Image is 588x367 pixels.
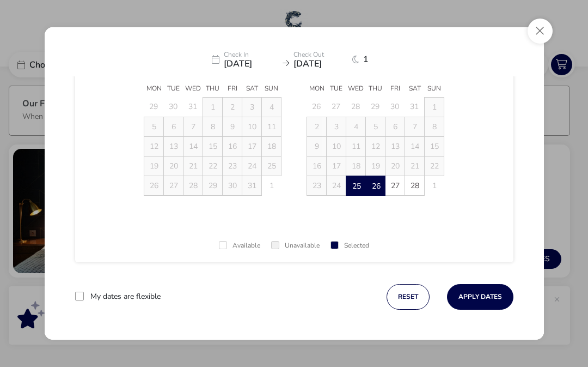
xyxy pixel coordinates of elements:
td: 26 [144,176,164,195]
td: 2 [307,117,327,136]
td: 21 [183,156,203,176]
span: 28 [405,176,424,195]
td: 6 [164,117,183,136]
td: 19 [144,156,164,176]
td: 22 [203,156,223,176]
span: Tue [164,81,183,97]
td: 28 [405,176,425,195]
button: reset [387,284,430,310]
td: 25 [346,176,366,195]
td: 21 [405,156,425,176]
td: 27 [327,97,346,117]
td: 5 [144,117,164,136]
td: 24 [327,176,346,195]
span: Sat [242,81,262,97]
td: 1 [262,176,281,195]
td: 7 [183,117,203,136]
td: 12 [366,136,385,156]
div: Available [219,242,260,249]
label: My dates are flexible [90,293,161,300]
td: 11 [346,136,366,156]
td: 10 [242,117,262,136]
td: 3 [242,97,262,117]
td: 27 [164,176,183,195]
span: Wed [183,81,203,97]
span: Wed [346,81,366,97]
td: 5 [366,117,385,136]
td: 20 [385,156,405,176]
span: 25 [347,177,366,196]
div: Choose Date [134,44,454,209]
button: Close [528,19,553,44]
td: 24 [242,156,262,176]
td: 8 [203,117,223,136]
span: Mon [144,81,164,97]
span: 1 [363,55,377,64]
span: Sun [425,81,444,97]
td: 15 [203,136,223,156]
td: 18 [262,136,281,156]
span: Sun [262,81,281,97]
td: 30 [164,97,183,117]
td: 14 [405,136,425,156]
td: 28 [183,176,203,195]
span: Thu [203,81,223,97]
span: 26 [366,177,385,196]
td: 20 [164,156,183,176]
td: 30 [385,97,405,117]
td: 6 [385,117,405,136]
span: Fri [385,81,405,97]
td: 28 [346,97,366,117]
td: 19 [366,156,385,176]
button: Apply Dates [447,284,513,310]
td: 17 [327,156,346,176]
td: 29 [144,97,164,117]
td: 9 [307,136,327,156]
td: 25 [262,156,281,176]
span: Thu [366,81,385,97]
td: 1 [425,97,444,117]
span: [DATE] [293,59,348,68]
td: 31 [242,176,262,195]
td: 27 [385,176,405,195]
span: Mon [307,81,327,97]
td: 11 [262,117,281,136]
td: 3 [327,117,346,136]
td: 17 [242,136,262,156]
td: 23 [223,156,242,176]
span: Fri [223,81,242,97]
td: 16 [307,156,327,176]
td: 22 [425,156,444,176]
td: 13 [164,136,183,156]
td: 26 [366,176,385,195]
td: 12 [144,136,164,156]
div: Selected [330,242,369,249]
span: Sat [405,81,425,97]
p: Check Out [293,51,348,59]
td: 7 [405,117,425,136]
span: [DATE] [224,59,278,68]
td: 29 [203,176,223,195]
td: 14 [183,136,203,156]
td: 23 [307,176,327,195]
td: 1 [203,97,223,117]
td: 4 [346,117,366,136]
td: 30 [223,176,242,195]
td: 13 [385,136,405,156]
td: 29 [366,97,385,117]
td: 15 [425,136,444,156]
td: 9 [223,117,242,136]
td: 31 [183,97,203,117]
td: 2 [223,97,242,117]
td: 26 [307,97,327,117]
td: 4 [262,97,281,117]
td: 31 [405,97,425,117]
span: Tue [327,81,346,97]
div: Unavailable [271,242,320,249]
td: 18 [346,156,366,176]
td: 8 [425,117,444,136]
td: 16 [223,136,242,156]
td: 1 [425,176,444,195]
td: 10 [327,136,346,156]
